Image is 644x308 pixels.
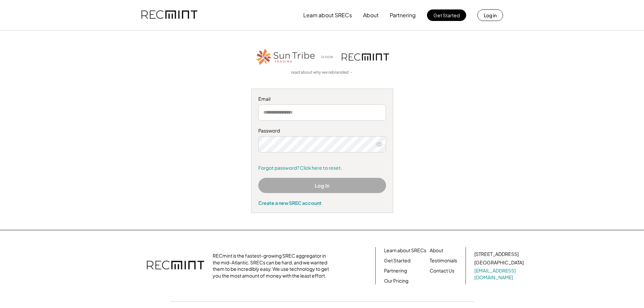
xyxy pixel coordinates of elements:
a: Our Pricing [384,278,408,284]
div: [STREET_ADDRESS] [474,251,519,258]
div: Email [258,96,386,102]
button: About [363,8,379,22]
div: Create a new SREC account [258,200,386,206]
div: Password [258,127,386,134]
button: Partnering [390,8,416,22]
div: RECmint is the fastest-growing SREC aggregator in the mid-Atlantic. SRECs can be hard, and we wan... [213,253,333,279]
button: Log in [477,9,503,21]
button: Log In [258,178,386,193]
div: [GEOGRAPHIC_DATA] [474,259,524,266]
a: Partnering [384,267,407,274]
img: STT_Horizontal_Logo%2B-%2BColor.png [255,48,316,66]
img: recmint-logotype%403x.png [141,4,197,27]
button: Get Started [427,9,466,21]
a: Contact Us [430,267,454,274]
a: Forgot password? Click here to reset. [258,165,386,171]
a: [EMAIL_ADDRESS][DOMAIN_NAME] [474,267,525,281]
img: recmint-logotype%403x.png [147,254,204,278]
a: Testimonials [430,257,457,264]
a: About [430,247,443,254]
a: Learn about SRECs [384,247,426,254]
div: is now [319,54,338,60]
a: Get Started [384,257,410,264]
button: Learn about SRECs [303,8,352,22]
img: recmint-logotype%403x.png [342,53,389,61]
a: read about why we rebranded → [291,70,353,75]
